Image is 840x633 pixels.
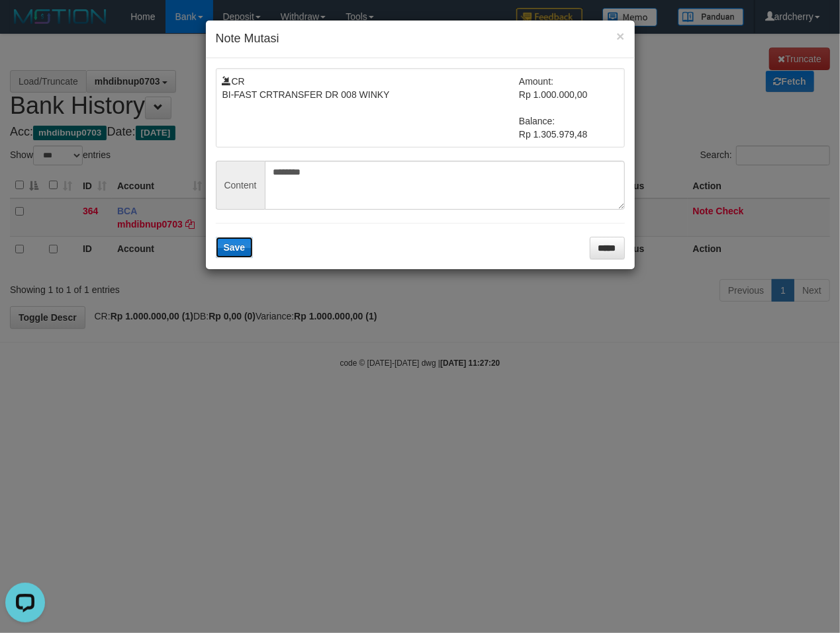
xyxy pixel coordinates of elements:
button: × [616,29,624,43]
h4: Note Mutasi [216,30,625,48]
td: CR BI-FAST CRTRANSFER DR 008 WINKY [222,75,520,141]
td: Amount: Rp 1.000.000,00 Balance: Rp 1.305.979,48 [519,75,618,141]
button: Save [216,237,254,258]
button: Open LiveChat chat widget [5,5,45,45]
span: Save [224,242,246,253]
span: Content [216,161,265,210]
